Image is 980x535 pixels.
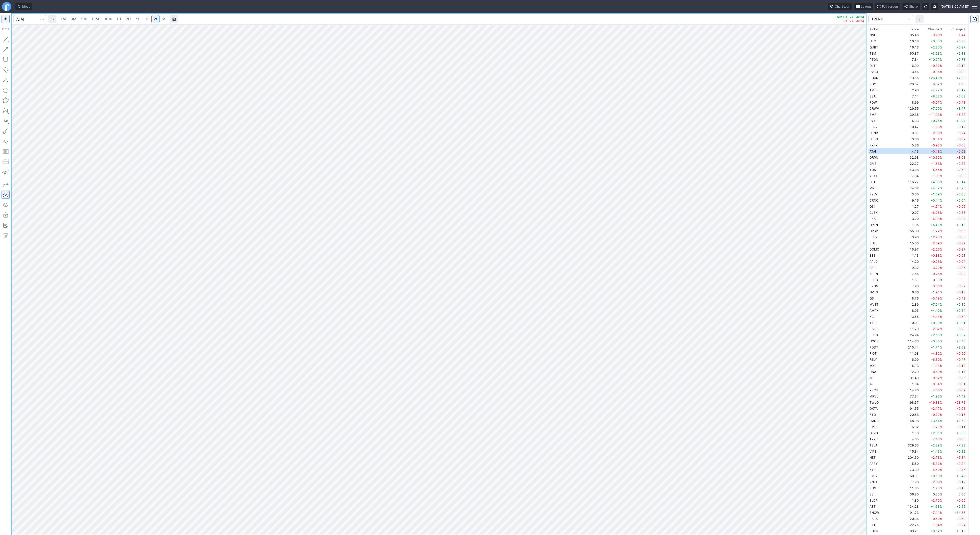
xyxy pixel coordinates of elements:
span: M [162,17,166,21]
span: % [940,303,942,306]
td: 7.84 [901,173,920,179]
button: portfolio-watchlist-select [868,15,913,23]
button: Anchored VWAP [2,168,10,176]
span: -1.01 [931,174,942,178]
span: BZAI [869,217,876,221]
td: 3.46 [901,69,920,75]
span: -0.92 [931,143,942,147]
span: -3.90 [931,33,942,37]
a: 3M [68,15,79,23]
span: % [940,205,942,208]
button: Add note [2,221,10,229]
button: Text [2,117,10,125]
td: 60.87 [901,50,920,56]
span: -6.98 [931,217,942,221]
span: -0.13 [957,290,965,294]
span: % [940,82,942,86]
span: [DATE] 3:09 AM ET [940,4,969,9]
span: CLSK [869,211,878,215]
span: -0.36 [957,266,965,270]
button: Layout [854,3,873,10]
td: 14.20 [901,258,920,265]
td: 10.07 [901,209,920,216]
span: PGY [869,82,876,86]
td: 9.16 [901,197,920,203]
a: 1M [58,15,68,23]
span: % [940,211,942,215]
td: 13.55 [901,75,920,81]
td: 7.93 [901,283,920,289]
span: -10.60 [929,156,942,159]
span: +5.14 [957,180,965,184]
span: +0.33 [957,39,965,43]
td: 8.99 [901,99,920,105]
span: -0.58 [957,235,965,239]
span: % [940,156,942,159]
span: % [940,284,942,288]
td: 32.98 [901,154,920,160]
td: 6.66 [901,289,920,295]
button: Interval [48,15,56,23]
a: 4H [133,15,143,23]
td: 7.14 [901,93,920,99]
td: 39.35 [901,111,920,118]
span: +0.73 [957,58,965,61]
span: +0.04 [957,119,965,123]
span: % [940,180,942,184]
span: +0.44 [931,198,942,202]
span: % [940,119,942,123]
td: 22.27 [901,160,920,167]
span: % [940,296,942,300]
span: CRNC [869,198,878,202]
a: Finviz.com [2,2,11,11]
span: +3.35 [931,39,942,43]
a: 2H [124,15,133,23]
span: RXRX [869,143,878,147]
span: -0.01 [957,254,965,257]
button: Range [170,15,178,23]
span: +4.63 [931,180,942,184]
span: EVTL [869,119,877,123]
td: 16.13 [901,44,920,50]
span: -1.13 [931,125,942,129]
span: -3.72 [931,266,942,270]
span: PLUG [869,278,878,282]
button: Remove all autosaved drawings [2,231,10,240]
span: ASPI [869,266,876,270]
span: % [940,150,942,153]
td: 10.47 [901,124,920,130]
span: -0.24 [957,217,965,221]
span: % [940,290,942,294]
div: Ticker [869,27,879,32]
span: DOMO [869,247,879,251]
span: +2.13 [957,52,965,55]
td: 1.51 [901,277,920,283]
span: DJT [869,64,876,68]
td: 129.55 [901,105,920,111]
span: -0.04 [957,260,965,264]
td: 55.00 [901,228,920,234]
button: Line [2,35,10,43]
span: -0.02 [957,150,965,153]
button: Drawings Autosave: On [2,191,10,199]
span: -0.24 [957,131,965,135]
span: -0.28 [931,260,942,264]
span: -3.91 [957,156,965,159]
span: % [940,192,942,196]
span: SERV [869,125,877,129]
span: -5.55 [931,168,942,172]
span: Change % [928,27,942,32]
button: Arrow [2,45,10,54]
span: AMPX [869,309,878,313]
span: +0.04 [957,198,965,202]
span: W [154,17,157,21]
button: Position [2,158,10,166]
td: 9.32 [901,265,920,271]
span: % [940,107,942,110]
span: % [940,162,942,166]
button: Search [39,15,46,23]
span: % [940,88,942,92]
span: % [940,278,942,282]
span: +3.25 [957,186,965,190]
span: +0.19 [957,303,965,306]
